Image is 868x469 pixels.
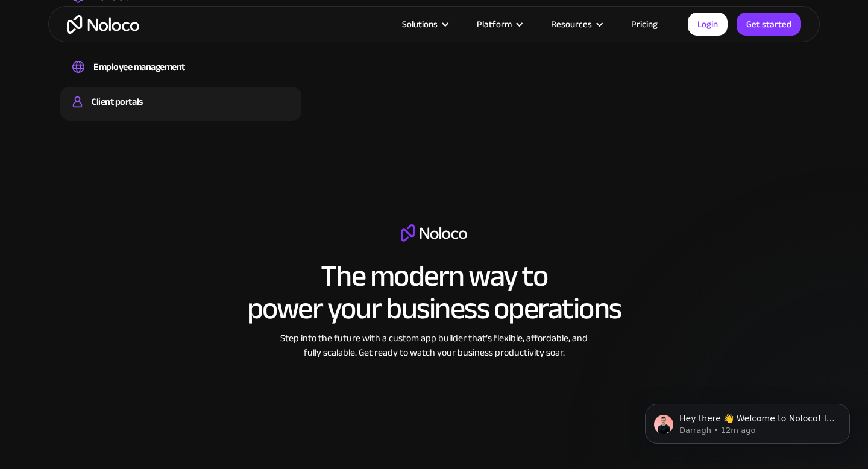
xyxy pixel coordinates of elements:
[402,16,438,32] div: Solutions
[93,58,185,76] div: Employee management
[72,111,289,115] div: Build a secure, fully-branded, and personalized client portal that lets your customers self-serve.
[616,16,673,32] a: Pricing
[462,16,536,32] div: Platform
[688,13,728,36] a: Login
[247,260,621,325] h2: The modern way to power your business operations
[72,76,289,80] div: Easily manage employee information, track performance, and handle HR tasks from a single platform.
[477,16,512,32] div: Platform
[551,16,592,32] div: Resources
[92,93,142,111] div: Client portals
[274,331,594,360] div: Step into the future with a custom app builder that’s flexible, affordable, and fully scalable. G...
[536,16,616,32] div: Resources
[627,379,868,463] iframe: Intercom notifications message
[67,15,139,34] a: home
[387,16,462,32] div: Solutions
[737,13,801,36] a: Get started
